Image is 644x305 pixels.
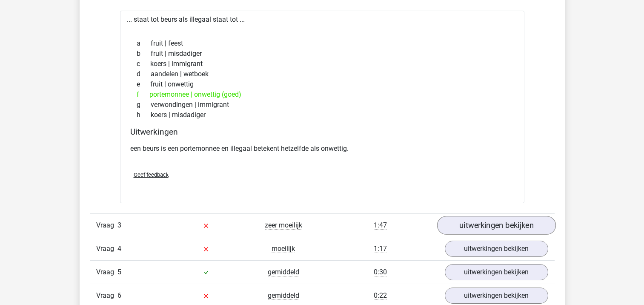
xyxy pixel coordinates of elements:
a: uitwerkingen bekijken [437,216,555,235]
span: 1:47 [374,221,387,230]
span: moeilijk [272,245,295,253]
span: Vraag [96,267,117,277]
div: ... staat tot beurs als illegaal staat tot ... [120,11,524,203]
span: h [137,110,151,120]
a: uitwerkingen bekijken [445,264,548,280]
h4: Uitwerkingen [130,127,514,137]
span: e [137,79,150,89]
span: 0:30 [374,268,387,276]
span: 6 [117,291,121,299]
span: b [137,49,151,59]
span: Vraag [96,244,117,254]
span: g [137,100,151,110]
div: koers | misdadiger [130,110,514,120]
a: uitwerkingen bekijken [445,288,548,304]
div: verwondingen | immigrant [130,100,514,110]
span: a [137,38,151,49]
span: 3 [117,221,121,229]
div: fruit | onwettig [130,79,514,89]
div: koers | immigrant [130,59,514,69]
span: Geef feedback [134,172,169,178]
div: fruit | feest [130,38,514,49]
span: c [137,59,150,69]
span: 1:17 [374,245,387,253]
span: 4 [117,245,121,253]
p: een beurs is een portemonnee en illegaal betekent hetzelfde als onwettig. [130,144,514,154]
div: fruit | misdadiger [130,49,514,59]
span: 5 [117,268,121,276]
span: Vraag [96,220,117,230]
a: uitwerkingen bekijken [445,241,548,257]
span: zeer moeilijk [265,221,302,230]
span: gemiddeld [268,268,299,276]
span: d [137,69,151,79]
div: portemonnee | onwettig (goed) [130,89,514,100]
div: aandelen | wetboek [130,69,514,79]
span: 0:22 [374,291,387,300]
span: Vraag [96,291,117,301]
span: f [137,89,149,100]
span: gemiddeld [268,291,299,300]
